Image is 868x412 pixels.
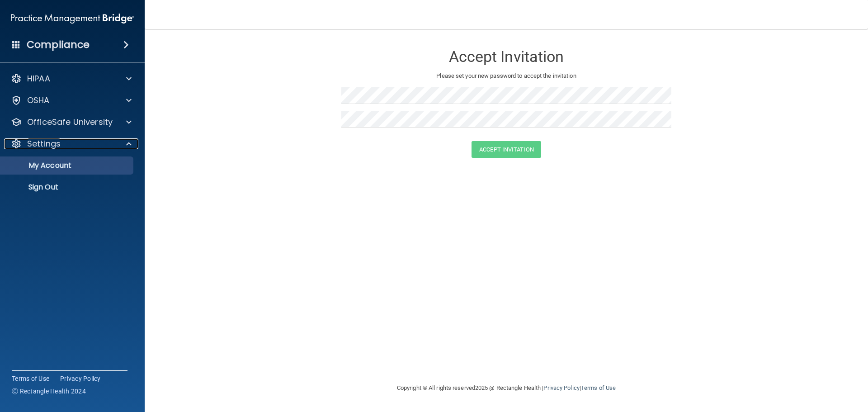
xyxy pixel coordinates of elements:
[543,384,579,391] a: Privacy Policy
[341,374,671,403] div: Copyright © All rights reserved 2025 @ Rectangle Health | |
[27,38,90,51] h4: Compliance
[11,117,132,128] a: OfficeSafe University
[27,138,61,149] p: Settings
[11,95,132,106] a: OSHA
[11,73,132,84] a: HIPAA
[27,73,50,84] p: HIPAA
[581,384,616,391] a: Terms of Use
[341,48,671,65] h3: Accept Invitation
[11,9,134,28] img: PMB logo
[27,95,50,106] p: OSHA
[60,374,101,383] a: Privacy Policy
[6,183,129,192] p: Sign Out
[11,138,132,149] a: Settings
[472,141,541,158] button: Accept Invitation
[27,117,113,128] p: OfficeSafe University
[12,374,49,383] a: Terms of Use
[348,71,665,81] p: Please set your new password to accept the invitation
[12,387,86,396] span: Ⓒ Rectangle Health 2024
[6,161,129,170] p: My Account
